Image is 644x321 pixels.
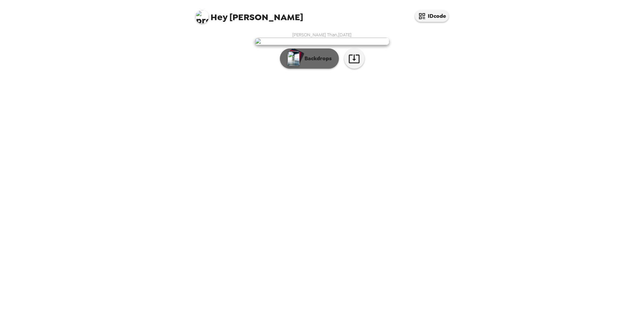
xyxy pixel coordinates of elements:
button: IDcode [415,10,449,22]
img: user [255,38,389,45]
button: Backdrops [280,48,339,69]
img: profile pic [195,10,209,24]
span: [PERSON_NAME] [195,7,303,22]
p: Backdrops [301,55,332,63]
span: [PERSON_NAME] Than , [DATE] [292,32,352,38]
span: Hey [211,11,227,23]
